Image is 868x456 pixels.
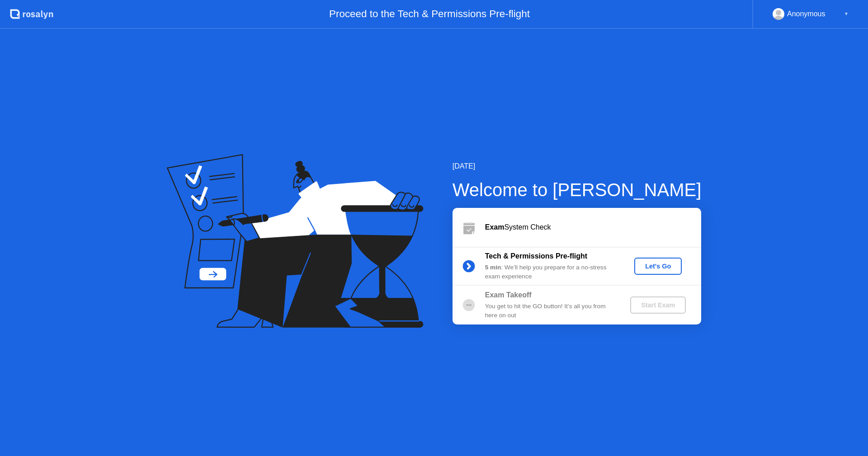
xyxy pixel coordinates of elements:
div: Anonymous [787,8,826,20]
div: Let's Go [638,263,678,270]
b: Exam [485,223,505,231]
button: Let's Go [634,258,682,275]
div: [DATE] [453,161,702,172]
div: Start Exam [634,301,682,309]
div: : We’ll help you prepare for a no-stress exam experience [485,263,615,282]
b: 5 min [485,264,501,271]
div: System Check [485,222,701,233]
b: Tech & Permissions Pre-flight [485,252,587,260]
div: Welcome to [PERSON_NAME] [453,176,702,203]
div: ▼ [844,8,849,20]
button: Start Exam [630,296,686,314]
div: You get to hit the GO button! It’s all you from here on out [485,302,615,320]
b: Exam Takeoff [485,291,532,299]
